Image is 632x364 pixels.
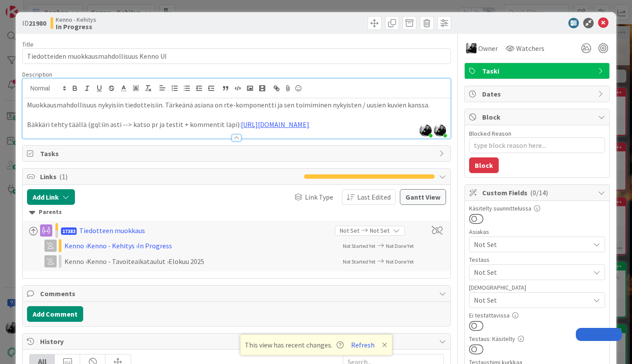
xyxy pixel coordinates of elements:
button: Refresh [348,339,378,351]
span: Taski [482,66,594,76]
span: Last Edited [357,192,391,202]
span: This view has recent changes. [245,340,344,350]
input: type card name here... [22,48,450,64]
button: Add Comment [27,306,83,322]
span: Block [482,112,594,122]
div: Tiedotteen muokkaus [79,225,145,236]
span: Not Set [474,295,590,305]
span: ( 1 ) [59,172,68,181]
a: [URL][DOMAIN_NAME] [241,120,309,129]
div: Testaus: Käsitelty [469,336,605,342]
span: Not Set [340,226,359,235]
button: Last Edited [342,189,395,205]
div: Käsitelty suunnittelussa [469,205,605,211]
span: Tasks [40,148,434,159]
div: Asiakas [469,229,605,235]
span: Not Done Yet [386,258,414,265]
span: Link Type [305,192,333,202]
b: In Progress [56,23,96,30]
span: Description [22,70,52,78]
img: owX6Yn8Gtf0HfL41GjgUujKB69pzPBlN.jpeg [419,124,432,137]
span: Custom Fields [482,187,594,198]
b: 21980 [29,19,46,27]
p: Muokkausmahdollisuus nykyisiin tiedotteisiin. Tärkeänä asiana on rte-komponentti ja sen toimimine... [27,100,446,110]
button: Add Link [27,189,75,205]
span: Owner [478,43,498,53]
label: Blocked Reason [469,130,511,137]
div: Kenno › Kenno - Tavoiteaikataulut › Elokuu 2025 [64,256,291,267]
span: History [40,336,434,347]
div: Ei testattavissa [469,312,605,318]
div: Parents [29,207,443,217]
button: Block [469,157,499,173]
p: Bäkkäri tehty täällä (gql:iin asti --> katso pr ja testit + kommentit läpi): [27,120,446,130]
span: Not Done Yet [386,243,414,249]
span: ID [22,18,46,28]
span: 17383 [61,227,77,235]
span: Watchers [516,43,544,53]
span: Kenno - Kehitys [56,16,96,23]
img: owX6Yn8Gtf0HfL41GjgUujKB69pzPBlN.jpeg [434,124,446,137]
img: KM [466,43,477,53]
span: ( 0/14 ) [530,188,548,197]
span: Not Set [474,267,590,277]
span: Not Started Yet [343,258,375,265]
button: Gantt View [400,189,446,205]
label: Title [22,40,34,48]
div: Testaus [469,257,605,263]
span: Not Set [474,239,590,250]
div: Kenno › Kenno - Kehitys › In Progress [64,240,291,251]
span: Dates [482,89,594,99]
span: Links [40,171,299,182]
span: Not Started Yet [343,243,375,249]
div: [DEMOGRAPHIC_DATA] [469,284,605,291]
span: Comments [40,288,434,299]
span: Not Set [370,226,389,235]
